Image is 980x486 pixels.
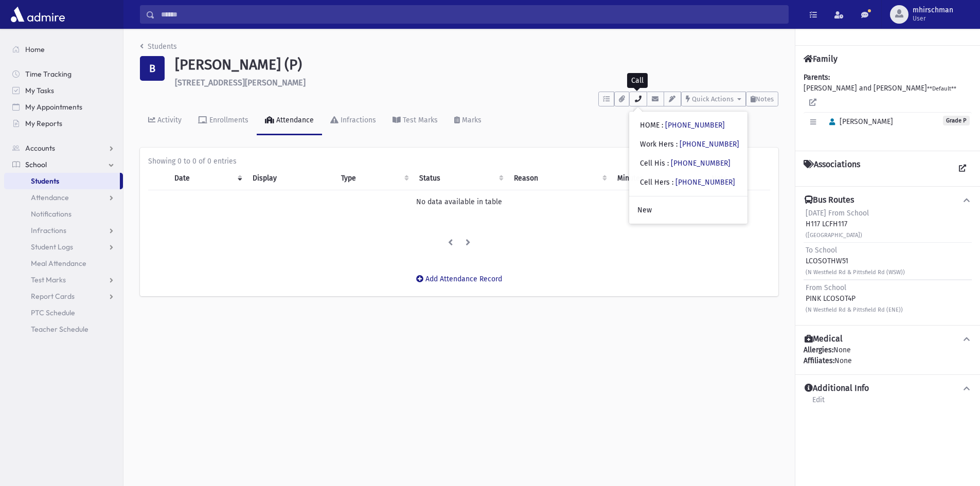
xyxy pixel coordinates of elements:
span: Meal Attendance [31,259,86,268]
h6: [STREET_ADDRESS][PERSON_NAME] [175,78,778,87]
span: Notifications [31,209,72,219]
td: No data available in table [148,190,770,213]
span: Teacher Schedule [31,325,88,334]
button: Add Attendance Record [409,269,509,288]
input: Search [155,5,788,24]
a: Notifications [4,206,123,222]
a: Student Logs [4,239,123,255]
th: Date: activate to sort column ascending [168,167,246,190]
a: Report Cards [4,288,123,304]
button: Bus Routes [804,195,972,206]
span: Home [25,45,45,54]
a: Accounts [4,140,123,156]
small: (N Westfield Rd & Pittsfield Rd (WSW)) [806,269,905,276]
a: Infractions [4,222,123,239]
div: Marks [460,116,482,124]
span: My Reports [25,119,62,128]
div: Attendance [274,116,314,124]
a: My Reports [4,115,123,132]
a: Test Marks [4,272,123,288]
span: School [25,160,47,169]
a: Home [4,41,123,58]
div: Cell Hers [640,177,735,188]
h4: Family [804,54,838,64]
th: Type: activate to sort column ascending [335,167,414,190]
th: Status: activate to sort column ascending [413,167,507,190]
div: Test Marks [401,116,438,124]
div: Activity [155,116,182,124]
th: Minutes [611,167,705,190]
a: Time Tracking [4,66,123,82]
nav: breadcrumb [140,41,177,56]
span: Report Cards [31,292,75,301]
div: Call [627,73,648,88]
span: From School [806,283,846,292]
span: Grade P [943,116,970,125]
span: : [667,159,669,168]
th: Reason: activate to sort column ascending [508,167,611,190]
span: Quick Actions [692,95,734,103]
a: Enrollments [190,106,257,135]
a: Students [4,173,120,189]
button: Medical [804,334,972,345]
span: mhirschman [913,6,953,14]
a: Marks [446,106,490,135]
a: [PHONE_NUMBER] [675,178,735,187]
span: : [672,178,673,187]
a: Attendance [257,106,322,135]
h4: Additional Info [805,383,869,394]
div: Cell His [640,158,730,169]
span: Test Marks [31,275,66,284]
a: New [629,201,747,220]
div: H117 LCFH117 [806,208,869,240]
span: : [662,121,663,130]
div: None [804,355,972,366]
div: Infractions [338,116,376,124]
a: View all Associations [953,159,972,178]
a: Teacher Schedule [4,321,123,337]
div: PINK LCOSOT4P [806,282,903,315]
a: [PHONE_NUMBER] [665,121,725,130]
div: B [140,56,165,81]
a: Meal Attendance [4,255,123,272]
span: Student Logs [31,242,73,251]
span: Time Tracking [25,69,72,79]
span: User [913,14,953,23]
span: My Appointments [25,102,82,112]
a: School [4,156,123,173]
a: My Appointments [4,99,123,115]
div: None [804,345,972,366]
small: (N Westfield Rd & Pittsfield Rd (ENE)) [806,307,903,313]
span: [DATE] From School [806,209,869,218]
a: Students [140,42,177,51]
th: Display [246,167,335,190]
span: To School [806,246,837,255]
div: Work Hers [640,139,739,150]
button: Additional Info [804,383,972,394]
span: My Tasks [25,86,54,95]
a: Attendance [4,189,123,206]
a: Test Marks [384,106,446,135]
img: AdmirePro [8,4,67,25]
span: Notes [756,95,774,103]
div: HOME [640,120,725,131]
b: Parents: [804,73,830,82]
h4: Medical [805,334,843,345]
div: Enrollments [207,116,248,124]
div: LCOSOTHW51 [806,245,905,277]
b: Affiliates: [804,356,834,365]
button: Quick Actions [681,92,746,106]
h4: Associations [804,159,860,178]
span: Accounts [25,143,55,153]
small: ([GEOGRAPHIC_DATA]) [806,232,862,239]
a: My Tasks [4,82,123,99]
h1: [PERSON_NAME] (P) [175,56,778,74]
span: [PERSON_NAME] [825,117,893,126]
a: PTC Schedule [4,304,123,321]
h4: Bus Routes [805,195,854,206]
div: Showing 0 to 0 of 0 entries [148,156,770,167]
a: Edit [812,394,825,412]
b: Allergies: [804,346,833,354]
a: Infractions [322,106,384,135]
a: Activity [140,106,190,135]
